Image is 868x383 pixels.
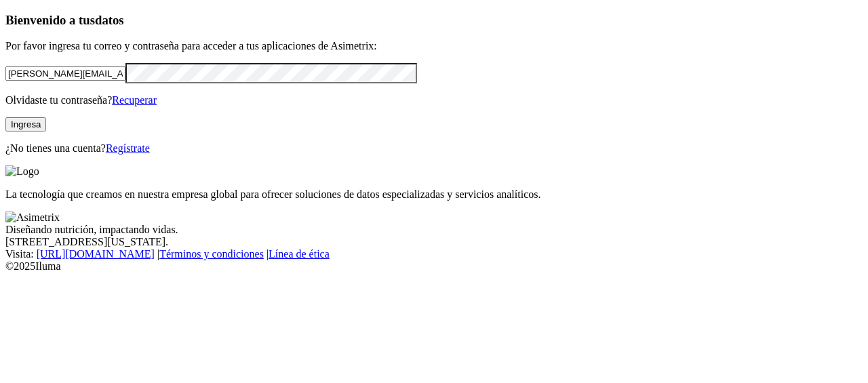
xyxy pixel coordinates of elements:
p: ¿No tienes una cuenta? [5,142,863,155]
a: Regístrate [106,142,150,154]
div: [STREET_ADDRESS][US_STATE]. [5,236,863,248]
input: Tu correo [5,66,125,81]
h3: Bienvenido a tus [5,13,863,28]
div: Visita : | | [5,248,863,260]
img: Asimetrix [5,211,60,224]
div: © 2025 Iluma [5,260,863,273]
span: datos [95,13,124,27]
p: Olvidaste tu contraseña? [5,94,863,106]
p: Por favor ingresa tu correo y contraseña para acceder a tus aplicaciones de Asimetrix: [5,40,863,52]
img: Logo [5,165,39,178]
a: Línea de ética [269,248,330,260]
button: Ingresa [5,117,46,132]
a: Términos y condiciones [159,248,264,260]
p: La tecnología que creamos en nuestra empresa global para ofrecer soluciones de datos especializad... [5,188,863,201]
a: Recuperar [112,94,157,106]
a: [URL][DOMAIN_NAME] [37,248,155,260]
div: Diseñando nutrición, impactando vidas. [5,224,863,236]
